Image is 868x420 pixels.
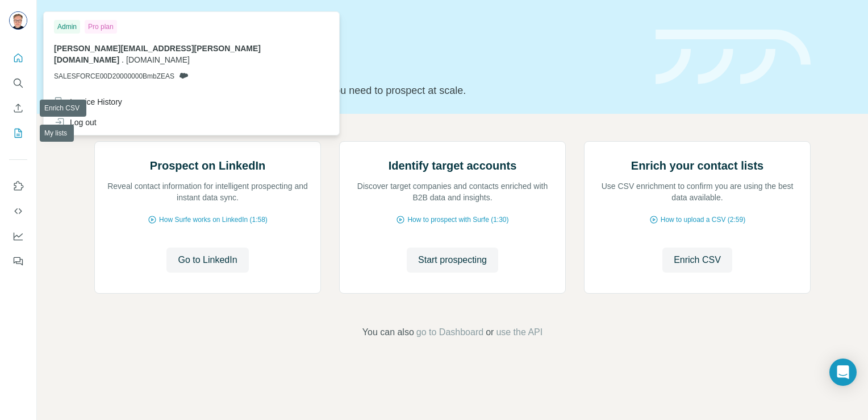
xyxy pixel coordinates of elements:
button: Enrich CSV [9,98,27,118]
button: Feedback [9,251,27,271]
span: Enrich CSV [674,253,721,267]
div: Quick start [94,21,642,32]
button: Start prospecting [407,248,498,273]
button: Enrich CSV [662,248,732,273]
div: Pro plan [85,20,117,34]
img: Avatar [9,11,27,30]
span: How to prospect with Surfe (1:30) [407,215,508,225]
h2: Identify target accounts [389,158,517,174]
span: [PERSON_NAME][EMAIL_ADDRESS][PERSON_NAME][DOMAIN_NAME] [54,44,261,64]
h2: Prospect on LinkedIn [150,158,265,174]
span: How Surfe works on LinkedIn (1:58) [159,215,268,225]
div: Invoice History [54,96,122,108]
button: Use Surfe API [9,201,27,221]
button: go to Dashboard [416,326,483,339]
span: How to upload a CSV (2:59) [661,215,745,225]
button: Dashboard [9,226,27,246]
span: You can also [362,326,414,339]
button: My lists [9,123,27,143]
h1: Let’s prospect together [94,53,642,76]
span: Start prospecting [418,253,487,267]
h2: Enrich your contact lists [631,158,763,174]
p: Use CSV enrichment to confirm you are using the best data available. [596,180,799,203]
span: Go to LinkedIn [178,253,237,267]
button: Go to LinkedIn [166,248,248,273]
span: . [122,55,124,64]
div: Open Intercom Messenger [829,359,857,386]
button: Use Surfe on LinkedIn [9,176,27,196]
span: SALESFORCE00D20000000BmbZEAS [54,71,174,81]
button: use the API [496,326,542,339]
span: [DOMAIN_NAME] [126,55,190,64]
div: Admin [54,20,80,34]
button: Search [9,73,27,93]
p: Pick your starting point and we’ll provide everything you need to prospect at scale. [94,83,642,98]
p: Reveal contact information for intelligent prospecting and instant data sync. [106,180,309,203]
span: or [486,326,494,339]
img: banner [656,30,811,85]
p: Discover target companies and contacts enriched with B2B data and insights. [351,180,554,203]
div: Log out [54,117,97,128]
button: Quick start [9,48,27,68]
